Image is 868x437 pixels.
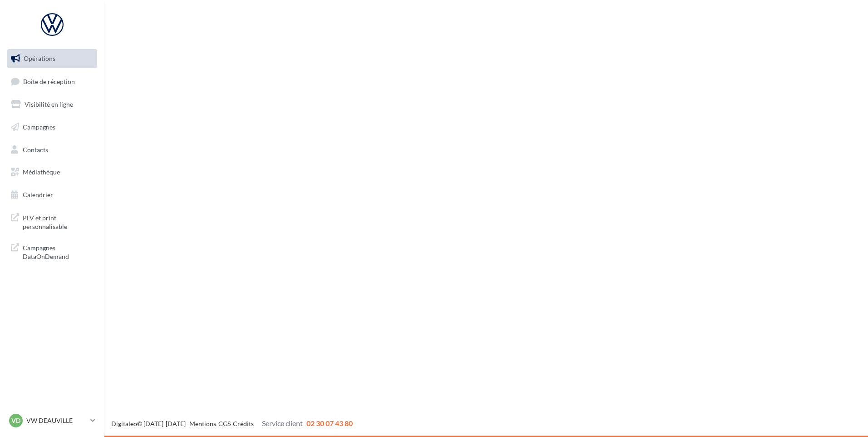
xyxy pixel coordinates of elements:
span: Visibilité en ligne [25,100,73,108]
a: Médiathèque [5,163,99,182]
a: PLV et print personnalisable [5,208,99,235]
a: Digitaleo [111,420,137,427]
a: Opérations [5,49,99,68]
a: Visibilité en ligne [5,95,99,114]
span: © [DATE]-[DATE] - - - [111,420,353,427]
span: Campagnes DataOnDemand [23,242,94,261]
span: Opérations [24,55,55,62]
a: Campagnes [5,118,99,137]
a: CGS [218,420,231,427]
span: Boîte de réception [23,77,75,85]
a: Contacts [5,140,99,159]
span: 02 30 07 43 80 [306,419,353,427]
span: Service client [262,419,303,427]
a: VD VW DEAUVILLE [7,412,97,429]
a: Crédits [233,420,254,427]
p: VW DEAUVILLE [26,416,87,425]
span: Médiathèque [23,168,60,176]
span: Contacts [23,145,48,153]
span: Campagnes [23,123,55,131]
a: Calendrier [5,185,99,204]
a: Campagnes DataOnDemand [5,238,99,265]
a: Mentions [189,420,216,427]
a: Boîte de réception [5,72,99,91]
span: PLV et print personnalisable [23,212,94,231]
span: Calendrier [23,191,53,199]
span: VD [11,416,20,425]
